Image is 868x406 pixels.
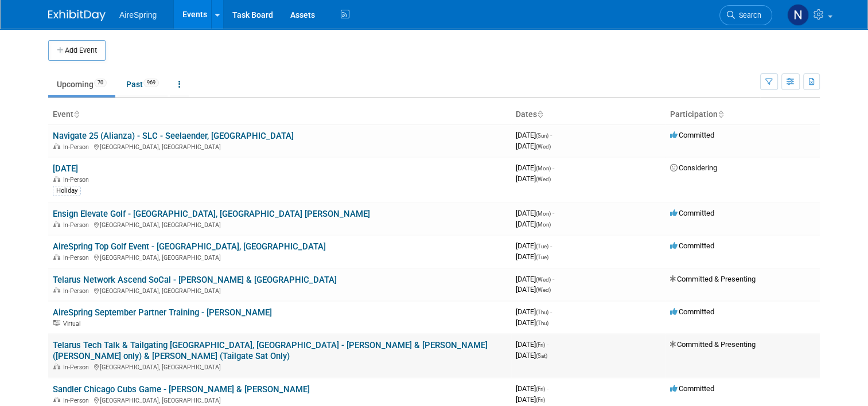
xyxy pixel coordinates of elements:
img: In-Person Event [53,364,60,369]
span: [DATE] [516,318,548,327]
span: (Wed) [536,143,551,150]
span: (Fri) [536,342,545,348]
span: - [552,209,554,217]
div: [GEOGRAPHIC_DATA], [GEOGRAPHIC_DATA] [53,395,507,404]
span: - [552,275,554,283]
span: [DATE] [516,275,554,283]
span: (Tue) [536,254,548,260]
span: (Mon) [536,210,551,217]
span: (Wed) [536,287,551,293]
img: In-Person Event [53,287,60,293]
th: Dates [511,105,665,124]
span: Committed [670,241,714,250]
a: Sort by Event Name [73,110,79,119]
span: - [550,307,552,316]
span: Committed [670,307,714,316]
span: (Fri) [536,386,545,392]
span: - [550,241,552,250]
span: Committed [670,131,714,139]
span: [DATE] [516,351,547,360]
img: In-Person Event [53,254,60,260]
span: (Sun) [536,132,548,139]
img: In-Person Event [53,143,60,149]
button: Add Event [48,40,106,61]
span: 969 [143,79,159,87]
span: In-Person [63,287,92,295]
span: - [547,340,548,349]
span: In-Person [63,397,92,404]
span: [DATE] [516,285,551,294]
span: Committed & Presenting [670,275,756,283]
span: [DATE] [516,252,548,261]
span: [DATE] [516,131,552,139]
a: Telarus Tech Talk & Tailgating [GEOGRAPHIC_DATA], [GEOGRAPHIC_DATA] - [PERSON_NAME] & [PERSON_NAM... [53,340,488,361]
span: (Wed) [536,176,551,182]
th: Participation [665,105,820,124]
img: Virtual Event [53,320,60,326]
div: [GEOGRAPHIC_DATA], [GEOGRAPHIC_DATA] [53,220,507,229]
a: Telarus Network Ascend SoCal - [PERSON_NAME] & [GEOGRAPHIC_DATA] [53,275,337,285]
span: In-Person [63,143,92,151]
span: (Fri) [536,397,545,403]
span: (Wed) [536,276,551,283]
div: [GEOGRAPHIC_DATA], [GEOGRAPHIC_DATA] [53,362,507,371]
a: Past969 [118,73,168,95]
span: Search [735,11,761,19]
span: In-Person [63,254,92,261]
span: AireSpring [119,10,157,19]
a: Navigate 25 (Alianza) - SLC - Seelaender, [GEOGRAPHIC_DATA] [53,131,294,141]
span: (Mon) [536,221,551,228]
img: In-Person Event [53,221,60,227]
span: (Thu) [536,309,548,315]
span: Committed [670,384,714,393]
a: [DATE] [53,163,78,174]
span: [DATE] [516,384,548,393]
img: In-Person Event [53,397,60,403]
a: Ensign Elevate Golf - [GEOGRAPHIC_DATA], [GEOGRAPHIC_DATA] [PERSON_NAME] [53,209,370,219]
span: - [552,163,554,172]
span: [DATE] [516,340,548,349]
div: [GEOGRAPHIC_DATA], [GEOGRAPHIC_DATA] [53,142,507,151]
span: - [547,384,548,393]
span: [DATE] [516,209,554,217]
span: (Mon) [536,165,551,171]
span: Virtual [63,320,84,327]
a: Upcoming70 [48,73,115,95]
span: (Thu) [536,320,548,326]
span: Committed [670,209,714,217]
span: [DATE] [516,241,552,250]
span: [DATE] [516,163,554,172]
span: [DATE] [516,174,551,183]
img: Natalie Pyron [787,4,809,26]
a: Search [719,5,772,25]
span: 70 [94,79,107,87]
span: Considering [670,163,717,172]
a: Sort by Start Date [537,110,543,119]
span: - [550,131,552,139]
span: In-Person [63,221,92,229]
div: Holiday [53,186,81,196]
span: [DATE] [516,307,552,316]
a: AireSpring Top Golf Event - [GEOGRAPHIC_DATA], [GEOGRAPHIC_DATA] [53,241,326,252]
a: AireSpring September Partner Training - [PERSON_NAME] [53,307,272,318]
img: ExhibitDay [48,10,106,21]
a: Sandler Chicago Cubs Game - [PERSON_NAME] & [PERSON_NAME] [53,384,310,395]
span: (Tue) [536,243,548,249]
div: [GEOGRAPHIC_DATA], [GEOGRAPHIC_DATA] [53,286,507,295]
span: [DATE] [516,395,545,404]
span: [DATE] [516,142,551,150]
span: In-Person [63,176,92,184]
img: In-Person Event [53,176,60,182]
span: (Sat) [536,353,547,359]
span: In-Person [63,364,92,371]
a: Sort by Participation Type [718,110,723,119]
th: Event [48,105,511,124]
div: [GEOGRAPHIC_DATA], [GEOGRAPHIC_DATA] [53,252,507,261]
span: [DATE] [516,220,551,228]
span: Committed & Presenting [670,340,756,349]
